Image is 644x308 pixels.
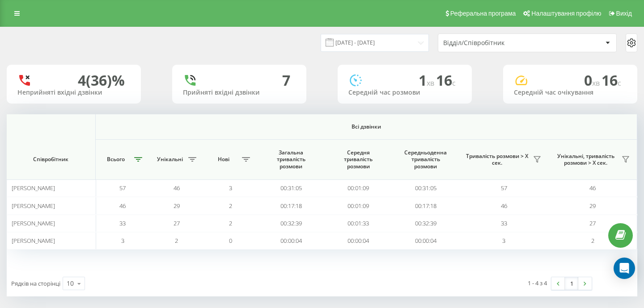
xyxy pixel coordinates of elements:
span: Реферальна програма [450,10,516,17]
span: c [618,78,621,88]
span: 2 [175,237,178,245]
span: Рядків на сторінці [11,279,60,287]
span: Унікальні, тривалість розмови > Х сек. [553,153,619,166]
td: 00:32:39 [257,215,325,232]
span: Загальна тривалість розмови [265,149,318,170]
span: Середньоденна тривалість розмови [399,149,452,170]
span: 2 [229,202,232,210]
span: Нові [208,156,240,163]
span: 57 [119,184,126,192]
span: 33 [501,219,507,227]
td: 00:00:04 [257,232,325,250]
span: 16 [602,71,621,90]
span: 29 [589,202,596,210]
div: Неприйняті вхідні дзвінки [17,89,130,96]
td: 00:17:18 [392,197,460,214]
div: Прийняті вхідні дзвінки [183,89,296,96]
span: 46 [589,184,596,192]
td: 00:00:04 [392,232,460,250]
span: Всього [100,156,132,163]
span: c [452,78,456,88]
a: 1 [565,277,578,290]
td: 00:01:09 [325,179,392,197]
span: 1 [419,71,436,90]
td: 00:31:05 [257,179,325,197]
div: Open Intercom Messenger [614,258,635,279]
span: 2 [591,237,594,245]
span: 46 [174,184,180,192]
div: 4 (36)% [78,72,125,89]
span: Унікальні [154,156,186,163]
span: 3 [229,184,232,192]
div: 7 [282,72,290,89]
div: 1 - 4 з 4 [528,279,547,287]
span: Налаштування профілю [531,10,601,17]
td: 00:01:09 [325,197,392,214]
span: [PERSON_NAME] [12,237,55,245]
div: Середній час розмови [348,89,461,96]
div: Відділ/Співробітник [443,39,550,47]
span: 27 [589,219,596,227]
span: 0 [584,71,602,90]
span: Вихід [616,10,632,17]
span: 3 [121,237,124,245]
span: [PERSON_NAME] [12,219,55,227]
span: 3 [502,237,505,245]
span: 2 [229,219,232,227]
span: Тривалість розмови > Х сек. [464,153,530,166]
span: [PERSON_NAME] [12,184,55,192]
span: 27 [174,219,180,227]
span: Середня тривалість розмови [332,149,385,170]
div: 10 [67,279,74,288]
span: [PERSON_NAME] [12,202,55,210]
td: 00:01:33 [325,215,392,232]
div: Середній час очікування [514,89,627,96]
span: Співробітник [15,156,87,163]
span: 16 [436,71,456,90]
td: 00:00:04 [325,232,392,250]
span: 29 [174,202,180,210]
span: хв [427,78,436,88]
td: 00:31:05 [392,179,460,197]
span: 57 [501,184,507,192]
span: 0 [229,237,232,245]
span: 46 [501,202,507,210]
span: хв [592,78,602,88]
span: 46 [119,202,126,210]
span: 33 [119,219,126,227]
td: 00:32:39 [392,215,460,232]
span: Всі дзвінки [127,123,606,130]
td: 00:17:18 [257,197,325,214]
